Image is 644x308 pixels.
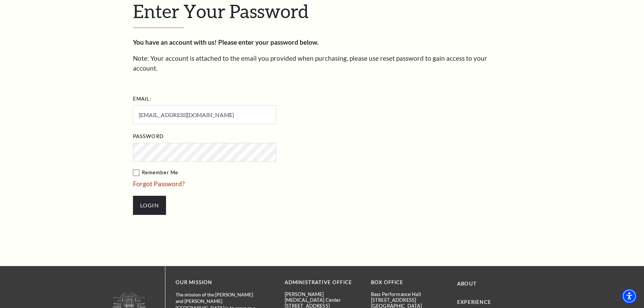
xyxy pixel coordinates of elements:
p: BOX OFFICE [371,278,447,287]
strong: You have an account with us! [133,38,217,46]
strong: Please enter your password below. [218,38,318,46]
p: Note: Your account is attached to the email you provided when purchasing, please use reset passwo... [133,54,511,73]
p: OUR MISSION [176,278,261,287]
label: Remember Me [133,168,344,177]
a: Forgot Password? [133,180,185,188]
input: Required [133,105,276,124]
a: About [457,281,477,287]
a: Experience [457,299,491,305]
label: Password [133,132,164,141]
p: [STREET_ADDRESS] [371,297,447,303]
p: Administrative Office [285,278,361,287]
div: Accessibility Menu [622,289,637,304]
p: Bass Performance Hall [371,291,447,297]
input: Submit button [133,196,166,215]
p: [PERSON_NAME][MEDICAL_DATA] Center [285,291,361,303]
label: Email: [133,95,152,103]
